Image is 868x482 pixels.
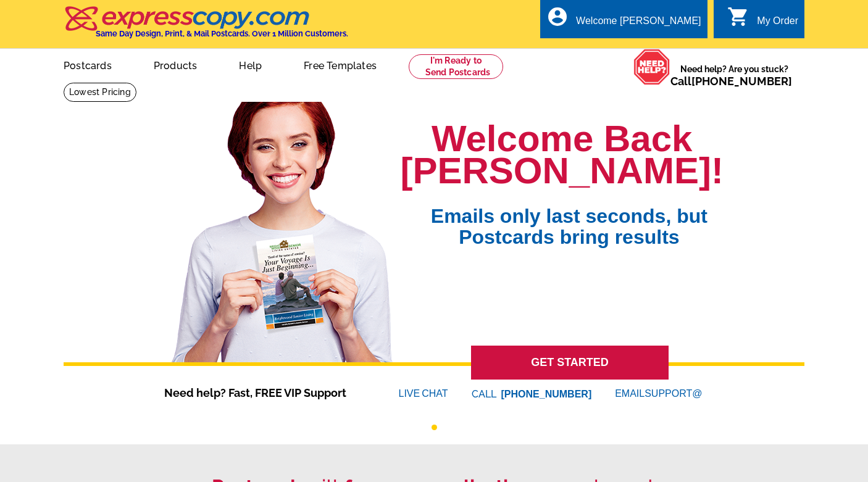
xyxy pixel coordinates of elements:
a: Same Day Design, Print, & Mail Postcards. Over 1 Million Customers. [64,15,348,38]
h1: Welcome Back [PERSON_NAME]! [401,123,724,187]
a: Free Templates [284,50,396,79]
i: shopping_cart [727,6,749,28]
img: welcome-back-logged-in.png [164,92,401,362]
a: Help [219,50,282,79]
a: Products [134,50,217,79]
span: Emails only last seconds, but Postcards bring results [415,187,724,247]
font: SUPPORT@ [645,386,704,401]
i: account_circle [546,6,569,28]
a: Postcards [44,50,131,79]
div: Welcome [PERSON_NAME] [576,15,701,33]
a: [PHONE_NUMBER] [691,75,792,88]
div: My Order [757,15,798,33]
img: help [633,49,670,85]
h4: Same Day Design, Print, & Mail Postcards. Over 1 Million Customers. [96,29,348,38]
span: Need help? Are you stuck? [670,63,798,88]
a: shopping_cart My Order [727,14,798,29]
button: 1 of 1 [432,425,437,430]
span: Need help? Fast, FREE VIP Support [164,384,362,401]
a: LIVECHAT [399,388,448,399]
font: LIVE [399,386,422,401]
span: Call [670,75,792,88]
a: GET STARTED [471,346,669,380]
